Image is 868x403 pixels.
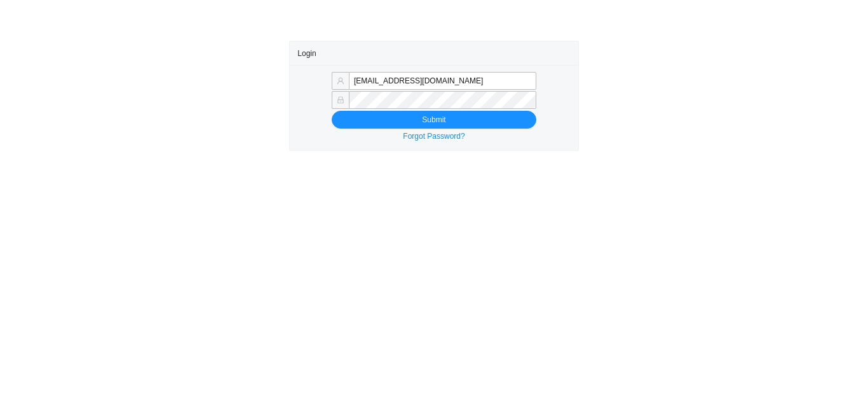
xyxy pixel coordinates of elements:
span: Submit [422,113,445,126]
span: user [337,77,344,85]
span: lock [337,96,344,104]
input: Email [349,72,536,90]
a: Forgot Password? [403,132,465,141]
div: Login [297,41,570,65]
button: Submit [332,111,536,129]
